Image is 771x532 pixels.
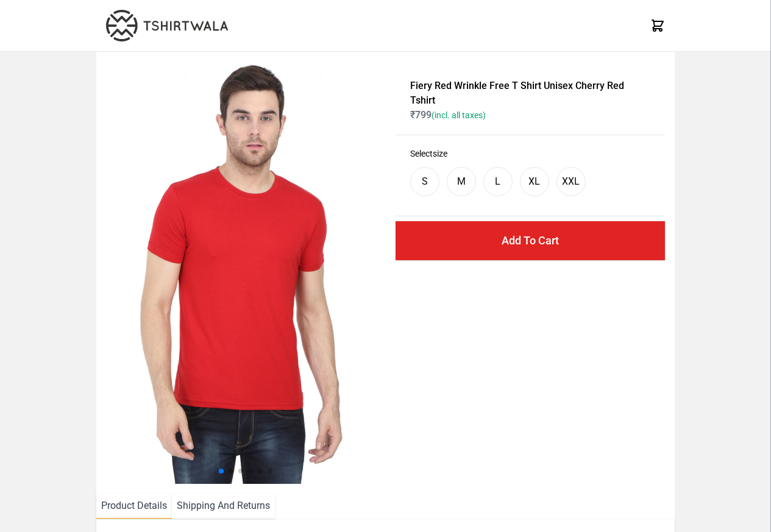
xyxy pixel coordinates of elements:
[432,110,486,120] span: (incl. all taxes)
[495,174,500,189] div: L
[410,79,650,108] h1: Fiery Red Wrinkle Free T Shirt Unisex Cherry Red Tshirt
[422,174,428,189] div: S
[96,494,172,519] li: Product Details
[562,174,580,189] div: XXL
[528,174,540,189] div: XL
[106,62,388,484] img: 4M6A2225.jpg
[396,221,665,260] button: Add To Cart
[172,494,275,519] li: Shipping And Returns
[106,10,228,41] img: TW-LOGO-400-104.png
[410,109,486,121] span: ₹ 799
[410,147,650,160] h3: Select size
[457,174,466,189] div: M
